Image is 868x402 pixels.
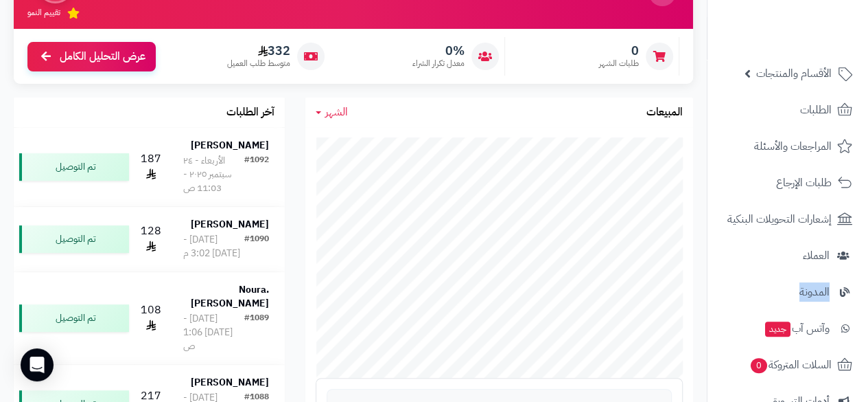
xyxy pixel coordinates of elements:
div: #1090 [244,233,269,260]
span: 0 [599,43,639,58]
span: معدل تكرار الشراء [412,58,465,69]
td: 108 [134,272,167,364]
a: المدونة [716,276,860,309]
span: المراجعات والأسئلة [754,137,832,156]
a: العملاء [716,239,860,272]
span: طلبات الشهر [599,58,639,69]
span: متوسط طلب العميل [227,58,290,69]
a: إشعارات التحويلات البنكية [716,203,860,236]
a: المراجعات والأسئلة [716,130,860,163]
td: 128 [134,207,167,271]
div: #1089 [244,312,269,353]
span: المدونة [799,282,830,302]
strong: [PERSON_NAME] [191,138,269,153]
div: تم التوصيل [19,304,129,332]
span: تقييم النمو [27,7,60,19]
strong: Noura. [PERSON_NAME] [191,282,269,311]
div: [DATE] - [DATE] 3:02 م [183,233,244,260]
div: Open Intercom Messenger [21,348,54,381]
span: جديد [765,322,790,337]
h3: آخر الطلبات [226,107,274,119]
a: طلبات الإرجاع [716,166,860,199]
span: عرض التحليل الكامل [60,49,145,65]
a: الطلبات [716,93,860,126]
span: وآتس آب [764,319,830,338]
div: #1092 [244,154,269,195]
span: 332 [227,43,290,58]
div: الأربعاء - ٢٤ سبتمبر ٢٠٢٥ - 11:03 ص [183,154,244,195]
strong: [PERSON_NAME] [191,375,269,390]
img: logo-2.png [775,34,855,63]
h3: المبيعات [646,107,683,119]
span: الطلبات [800,100,832,120]
span: طلبات الإرجاع [776,173,832,192]
a: وآتس آبجديد [716,312,860,345]
a: عرض التحليل الكامل [27,42,156,71]
div: تم التوصيل [19,225,129,253]
span: 0 [751,358,767,373]
span: إشعارات التحويلات البنكية [727,210,832,229]
td: 187 [134,128,167,206]
div: [DATE] - [DATE] 1:06 ص [183,312,244,353]
span: السلات المتروكة [749,355,832,375]
strong: [PERSON_NAME] [191,217,269,232]
a: السلات المتروكة0 [716,348,860,381]
span: الأقسام والمنتجات [756,64,832,83]
span: الشهر [325,104,348,120]
a: الشهر [316,104,348,120]
div: تم التوصيل [19,153,129,181]
span: العملاء [803,246,830,265]
span: 0% [412,43,465,58]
